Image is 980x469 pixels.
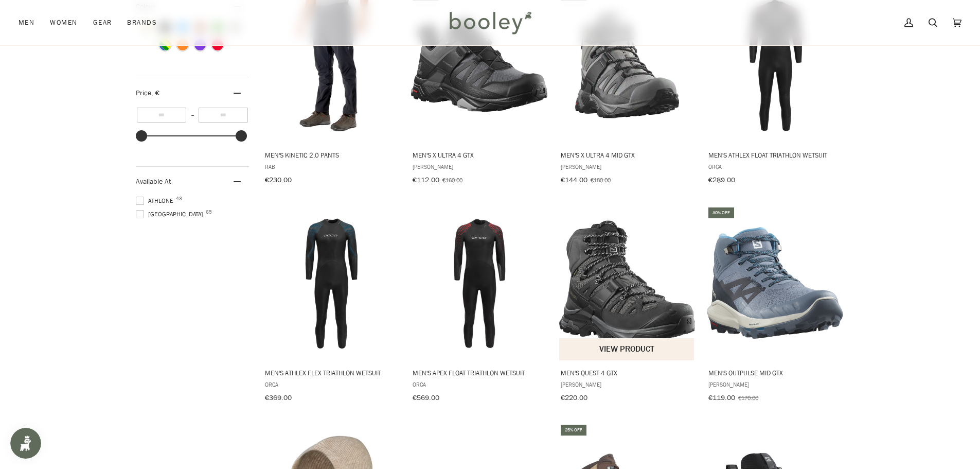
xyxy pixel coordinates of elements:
img: Orca Men's Apex Float Triathlon Wetsuit Black / Red - Booley Galway [411,215,547,351]
span: 65 [206,210,212,215]
button: View product [559,338,694,360]
span: Colour: Orange [177,39,188,50]
span: Colour: Multicolour [159,39,171,50]
span: €569.00 [413,392,439,402]
span: Brands [127,18,157,28]
span: Men's Kinetic 2.0 Pants [264,150,398,160]
span: Athlone [136,196,176,205]
a: Men's Quest 4 GTX [559,205,695,405]
span: Men's OUTPulse Mid GTX [708,368,842,377]
div: 30% off [708,207,734,218]
span: Men's Quest 4 GTX [560,368,693,377]
span: [PERSON_NAME] [560,379,693,388]
span: Orca [708,162,842,171]
span: Women [50,18,77,28]
span: Men [19,18,34,28]
span: Gear [93,18,112,28]
span: [GEOGRAPHIC_DATA] [136,210,206,219]
span: €220.00 [560,392,587,402]
div: 25% off [560,425,586,436]
a: Men's Athlex Flex Triathlon Wetsuit [263,205,399,405]
span: €369.00 [264,392,291,402]
span: Men's X Ultra 4 GTX [413,150,546,160]
span: 43 [176,196,182,201]
span: Men's Apex Float Triathlon Wetsuit [413,368,546,377]
span: Price [136,88,159,98]
img: Booley [445,8,535,38]
span: Men's Athlex Float Triathlon Wetsuit [708,150,842,160]
span: €230.00 [264,175,291,185]
span: – [186,111,198,119]
span: Orca [264,379,398,388]
span: €144.00 [560,175,587,185]
input: Minimum value [136,108,186,123]
span: Men's X Ultra 4 Mid GTX [560,150,693,160]
a: Men's Apex Float Triathlon Wetsuit [411,205,547,405]
span: €170.00 [738,393,758,402]
span: €119.00 [708,392,735,402]
span: €289.00 [708,175,735,185]
span: Men's Athlex Flex Triathlon Wetsuit [264,368,398,377]
input: Maximum value [199,108,248,123]
span: [PERSON_NAME] [560,162,693,171]
span: Colour: Purple [194,39,206,50]
span: €112.00 [413,175,439,185]
span: Rab [264,162,398,171]
span: Orca [413,379,546,388]
span: €160.00 [442,176,462,184]
span: Available At [136,177,171,186]
span: €180.00 [590,176,610,184]
img: Orca Men's Athlex Flex Triathlon Wetsuit Blue Flex - Booley Galway [263,215,399,351]
img: Salomon Men's OUTPulse Mid GTX China Blue / Carbon / Lunar Rock - Booley Galway [707,215,843,351]
span: [PERSON_NAME] [413,162,546,171]
span: [PERSON_NAME] [708,379,842,388]
span: Colour: Red [212,39,223,50]
img: Salomon Men's Quest 4 GTX Magnet / Black / Quarry - Booley Galway [559,215,695,351]
iframe: Button to open loyalty program pop-up [10,428,41,459]
a: Men's OUTPulse Mid GTX [707,205,843,405]
span: , € [151,88,159,98]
